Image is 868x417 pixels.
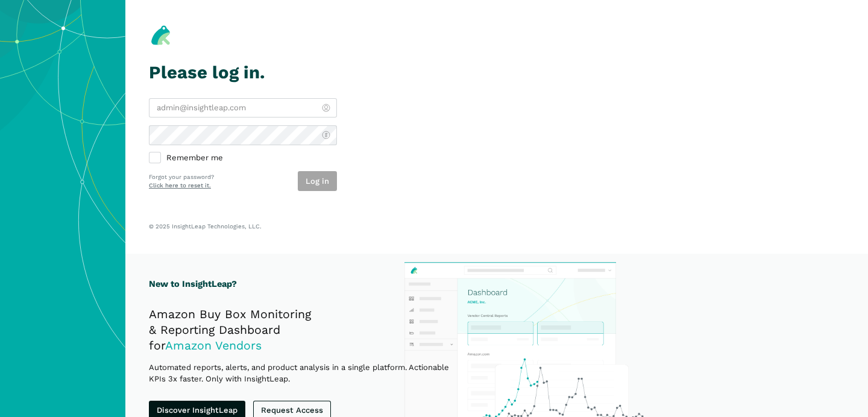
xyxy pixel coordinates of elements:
[149,173,214,182] p: Forgot your password?
[165,339,262,353] span: Amazon Vendors
[149,307,462,354] h2: Amazon Buy Box Monitoring & Reporting Dashboard for
[149,98,337,118] input: admin@insightleap.com
[149,277,462,291] h1: New to InsightLeap?
[149,63,337,83] h1: Please log in.
[149,362,462,385] p: Automated reports, alerts, and product analysis in a single platform. Actionable KPIs 3x faster. ...
[149,222,844,230] p: © 2025 InsightLeap Technologies, LLC.
[149,182,211,189] a: Click here to reset it.
[149,153,337,164] label: Remember me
